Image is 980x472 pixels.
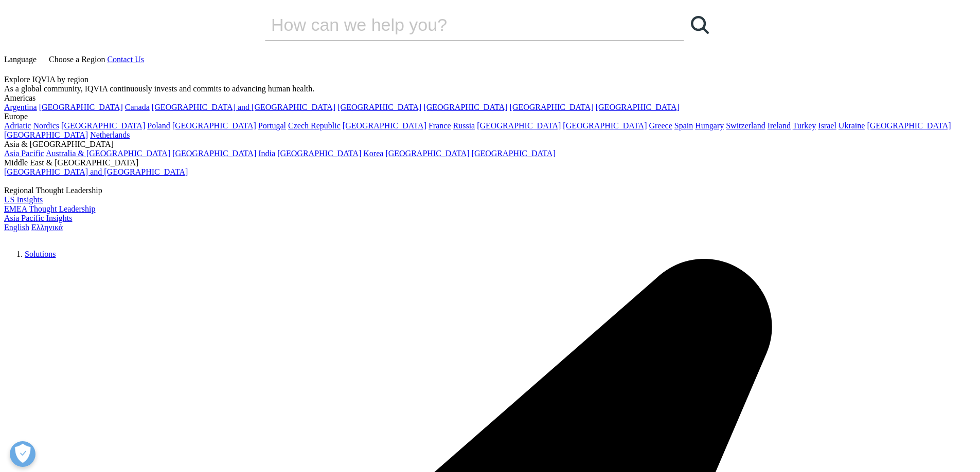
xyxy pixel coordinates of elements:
[4,195,43,204] a: US Insights
[4,186,976,195] div: Regional Thought Leadership
[172,149,256,158] a: [GEOGRAPHIC_DATA]
[4,121,31,130] a: Adriatic
[695,121,724,130] a: Hungary
[258,121,286,130] a: Portugal
[363,149,383,158] a: Korea
[337,103,421,111] a: [GEOGRAPHIC_DATA]
[152,103,335,111] a: [GEOGRAPHIC_DATA] and [GEOGRAPHIC_DATA]
[10,441,35,467] button: Open Preferences
[61,121,145,130] a: [GEOGRAPHIC_DATA]
[596,103,680,111] a: [GEOGRAPHIC_DATA]
[90,130,130,139] a: Netherlands
[107,55,144,64] a: Contact Us
[4,158,976,167] div: Middle East & [GEOGRAPHIC_DATA]
[429,121,451,130] a: France
[684,9,715,40] a: Search
[147,121,170,130] a: Poland
[4,84,976,93] div: As a global community, IQVIA continuously invests and commits to advancing human health.
[674,121,693,130] a: Spain
[4,55,37,64] span: Language
[4,112,976,121] div: Europe
[4,167,188,176] a: [GEOGRAPHIC_DATA] and [GEOGRAPHIC_DATA]
[4,149,44,158] a: Asia Pacific
[4,103,37,111] a: Argentina
[288,121,341,130] a: Czech Republic
[768,121,791,130] a: Ireland
[4,204,95,213] a: EMEA Thought Leadership
[510,103,594,111] a: [GEOGRAPHIC_DATA]
[691,16,709,34] svg: Search
[4,130,88,139] a: [GEOGRAPHIC_DATA]
[4,75,976,84] div: Explore IQVIA by region
[793,121,816,130] a: Turkey
[4,214,72,222] a: Asia Pacific Insights
[839,121,865,130] a: Ukraine
[649,121,672,130] a: Greece
[818,121,836,130] a: Israel
[4,223,29,232] a: English
[472,149,556,158] a: [GEOGRAPHIC_DATA]
[265,9,655,40] input: Search
[453,121,475,130] a: Russia
[726,121,765,130] a: Switzerland
[46,149,170,158] a: Australia & [GEOGRAPHIC_DATA]
[867,121,951,130] a: [GEOGRAPHIC_DATA]
[477,121,561,130] a: [GEOGRAPHIC_DATA]
[258,149,275,158] a: India
[25,250,56,258] a: Solutions
[33,121,59,130] a: Nordics
[423,103,507,111] a: [GEOGRAPHIC_DATA]
[39,103,123,111] a: [GEOGRAPHIC_DATA]
[4,93,976,103] div: Americas
[277,149,361,158] a: [GEOGRAPHIC_DATA]
[343,121,426,130] a: [GEOGRAPHIC_DATA]
[563,121,647,130] a: [GEOGRAPHIC_DATA]
[385,149,469,158] a: [GEOGRAPHIC_DATA]
[31,223,63,232] a: Ελληνικά
[125,103,150,111] a: Canada
[4,140,976,149] div: Asia & [GEOGRAPHIC_DATA]
[49,55,105,64] span: Choose a Region
[172,121,256,130] a: [GEOGRAPHIC_DATA]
